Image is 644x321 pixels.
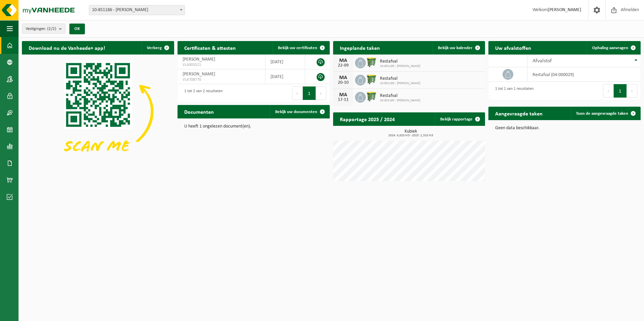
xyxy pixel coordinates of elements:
td: restafval (04-000029) [527,67,641,82]
button: 1 [614,84,627,98]
span: Restafval [380,76,420,81]
span: 2024: 4,620 m3 - 2025: 2,310 m3 [336,134,485,137]
span: Vestigingen [26,24,56,34]
strong: [PERSON_NAME] [548,7,581,12]
img: Download de VHEPlus App [22,55,174,169]
div: 22-09 [336,63,350,68]
span: Bekijk uw kalender [438,46,473,50]
span: VLA708770 [183,77,260,82]
div: 17-11 [336,98,350,102]
span: Ophaling aanvragen [592,46,628,50]
button: Next [627,84,637,98]
button: Previous [292,86,303,100]
h2: Documenten [178,105,221,118]
div: 20-10 [336,80,350,85]
span: Toon de aangevraagde taken [576,111,628,116]
iframe: chat widget [3,306,112,321]
button: Vestigingen(2/2) [22,24,65,34]
span: 10-851185 - [PERSON_NAME] [380,64,420,68]
img: WB-0770-HPE-GN-50 [366,57,377,68]
button: 1 [303,86,316,100]
button: Previous [603,84,614,98]
a: Bekijk uw documenten [270,105,329,118]
p: Geen data beschikbaar. [495,126,634,131]
td: [DATE] [265,55,305,69]
a: Bekijk uw kalender [432,41,484,55]
div: MA [336,75,350,80]
a: Toon de aangevraagde taken [571,107,640,120]
span: 10-851185 - [PERSON_NAME] [380,99,420,103]
span: Afvalstof [533,58,552,64]
div: 1 tot 1 van 1 resultaten [492,83,534,98]
span: 10-851186 - HOEBEKE WILLY - ZWALM [89,5,185,15]
span: Restafval [380,59,420,64]
h2: Uw afvalstoffen [488,41,538,54]
h2: Aangevraagde taken [488,107,549,120]
img: WB-0770-HPE-GN-50 [366,91,377,102]
span: Bekijk uw documenten [275,110,317,114]
a: Ophaling aanvragen [587,41,640,55]
span: Bekijk uw certificaten [278,46,317,50]
h2: Ingeplande taken [333,41,387,54]
h2: Download nu de Vanheede+ app! [22,41,112,54]
button: OK [69,24,85,34]
span: VLA903521 [183,62,260,68]
a: Bekijk rapportage [435,112,484,126]
span: [PERSON_NAME] [183,57,215,62]
div: MA [336,92,350,98]
div: 1 tot 2 van 2 resultaten [181,86,223,101]
h2: Certificaten & attesten [178,41,243,54]
count: (2/2) [47,27,56,31]
div: MA [336,58,350,63]
span: 10-851186 - HOEBEKE WILLY - ZWALM [89,5,185,15]
td: [DATE] [265,69,305,84]
img: WB-0770-HPE-GN-50 [366,74,377,85]
button: Next [316,86,326,100]
p: U heeft 1 ongelezen document(en). [184,124,323,129]
button: Verberg [141,41,173,55]
h2: Rapportage 2025 / 2024 [333,112,401,126]
span: [PERSON_NAME] [183,72,215,77]
span: 10-851185 - [PERSON_NAME] [380,81,420,85]
a: Bekijk uw certificaten [272,41,329,55]
span: Verberg [147,46,162,50]
span: Restafval [380,93,420,99]
h3: Kubiek [336,129,485,137]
